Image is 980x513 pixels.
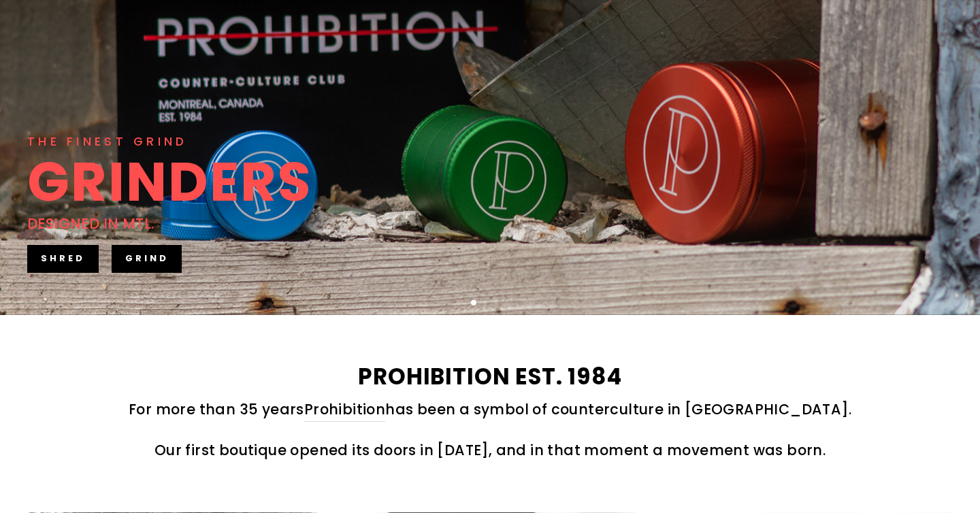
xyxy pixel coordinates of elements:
a: Prohibition [304,398,385,421]
p: For more than 35 years has been a symbol of counterculture in [GEOGRAPHIC_DATA]. [27,398,953,421]
a: SHRED [27,245,99,272]
p: Our first boutique opened its doors in [DATE], and in that moment a movement was born. [27,439,953,461]
div: THE FINEST GRIND [27,132,187,151]
a: GRIND [112,245,182,272]
button: 4 [505,301,512,308]
button: 3 [494,301,501,308]
div: GRINDERS [27,154,312,209]
button: 1 [471,300,478,307]
h2: PROHIBITION EST. 1984 [27,366,953,388]
button: 2 [483,301,490,308]
div: DESIGNED IN MTL. [27,212,154,235]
